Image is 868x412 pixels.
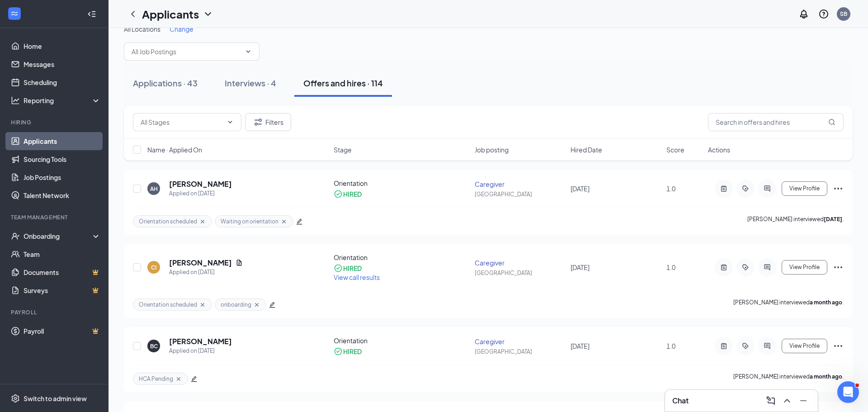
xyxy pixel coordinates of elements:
[765,395,776,406] svg: ComposeMessage
[782,395,793,406] svg: ChevronUp
[764,393,778,408] button: ComposeMessage
[132,47,241,57] input: All Job Postings
[782,181,827,196] button: View Profile
[203,9,213,19] svg: ChevronDown
[708,145,730,154] span: Actions
[833,262,844,273] svg: Ellipses
[718,264,729,271] svg: ActiveNote
[11,96,20,105] svg: Analysis
[11,232,20,241] svg: UserCheck
[666,145,684,154] span: Score
[762,185,773,192] svg: ActiveChat
[747,215,844,227] p: [PERSON_NAME] interviewed .
[708,113,844,131] input: Search in offers and hires
[334,264,343,273] svg: CheckmarkCircle
[236,259,243,266] svg: Document
[824,216,842,223] b: [DATE]
[169,189,232,198] div: Applied on [DATE]
[221,301,251,308] span: onboarding
[24,263,101,281] a: DocumentsCrown
[11,394,20,403] svg: Settings
[150,342,158,350] div: BC
[11,213,99,221] div: Team Management
[475,269,565,277] div: [GEOGRAPHIC_DATA]
[798,395,809,406] svg: Minimize
[24,37,101,55] a: Home
[245,113,291,131] button: Filter Filters
[789,343,820,349] span: View Profile
[343,347,362,356] div: HIRED
[798,9,809,19] svg: Notifications
[253,301,260,308] svg: Cross
[833,341,844,351] svg: Ellipses
[245,48,252,55] svg: ChevronDown
[334,145,352,154] span: Stage
[810,299,842,306] b: a month ago
[139,375,173,383] span: HCA Pending
[170,25,193,33] span: Change
[199,218,206,225] svg: Cross
[11,308,99,316] div: Payroll
[840,10,847,18] div: SB
[782,260,827,275] button: View Profile
[226,118,234,126] svg: ChevronDown
[837,381,859,403] iframe: Intercom live chat
[334,347,343,356] svg: CheckmarkCircle
[151,264,156,271] div: CI
[343,189,362,199] div: HIRED
[789,264,820,270] span: View Profile
[733,298,844,311] p: [PERSON_NAME] interviewed .
[718,342,729,350] svg: ActiveNote
[169,346,232,355] div: Applied on [DATE]
[124,25,160,33] span: All Locations
[139,301,197,308] span: Orientation scheduled
[24,55,101,73] a: Messages
[24,232,93,241] div: Onboarding
[475,337,565,346] div: Caregiver
[24,132,101,150] a: Applicants
[672,396,689,406] h3: Chat
[24,245,101,263] a: Team
[810,373,842,380] b: a month ago
[780,393,794,408] button: ChevronUp
[169,268,243,277] div: Applied on [DATE]
[782,339,827,353] button: View Profile
[139,218,197,225] span: Orientation scheduled
[789,185,820,192] span: View Profile
[225,77,276,89] div: Interviews · 4
[303,77,383,89] div: Offers and hires · 114
[169,179,232,189] h5: [PERSON_NAME]
[142,6,199,22] h1: Applicants
[150,185,158,193] div: AH
[24,73,101,91] a: Scheduling
[169,336,232,346] h5: [PERSON_NAME]
[475,190,565,198] div: [GEOGRAPHIC_DATA]
[191,376,197,382] span: edit
[127,9,138,19] svg: ChevronLeft
[296,218,302,225] span: edit
[133,77,198,89] div: Applications · 43
[740,264,751,271] svg: ActiveTag
[666,185,675,193] span: 1.0
[796,393,811,408] button: Minimize
[221,218,278,225] span: Waiting on orientation
[269,302,275,308] span: edit
[24,281,101,299] a: SurveysCrown
[740,185,751,192] svg: ActiveTag
[334,336,469,345] div: Orientation
[175,375,182,383] svg: Cross
[147,145,202,154] span: Name · Applied On
[740,342,751,350] svg: ActiveTag
[24,186,101,204] a: Talent Network
[334,253,469,262] div: Orientation
[828,118,835,126] svg: MagnifyingGlass
[762,342,773,350] svg: ActiveChat
[343,264,362,273] div: HIRED
[334,273,380,281] span: View call results
[571,342,590,350] span: [DATE]
[199,301,206,308] svg: Cross
[169,258,232,268] h5: [PERSON_NAME]
[280,218,288,225] svg: Cross
[10,9,19,18] svg: WorkstreamLogo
